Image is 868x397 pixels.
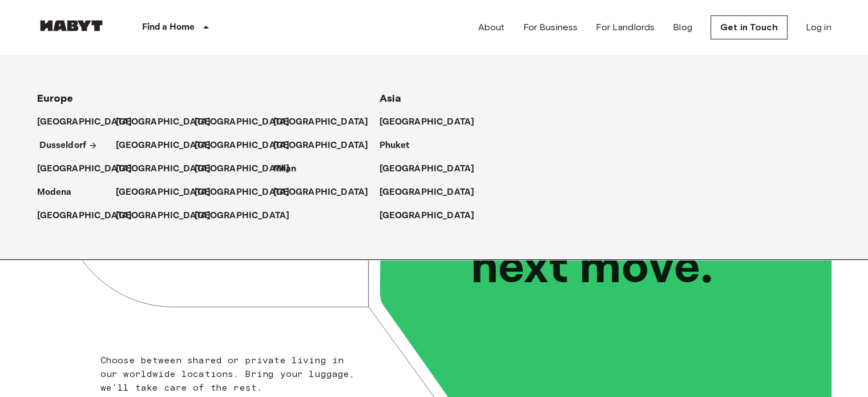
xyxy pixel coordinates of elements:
a: For Landlords [596,21,655,34]
a: [GEOGRAPHIC_DATA] [380,115,486,129]
a: [GEOGRAPHIC_DATA] [37,209,144,223]
p: [GEOGRAPHIC_DATA] [116,186,211,199]
a: [GEOGRAPHIC_DATA] [273,115,380,129]
a: Log in [806,21,831,34]
p: Dusseldorf [39,139,87,153]
a: About [478,21,505,34]
a: For Business [523,21,578,34]
a: Blog [673,21,692,34]
p: [GEOGRAPHIC_DATA] [195,186,290,199]
p: [GEOGRAPHIC_DATA] [273,115,369,129]
p: [GEOGRAPHIC_DATA] [116,139,211,153]
a: [GEOGRAPHIC_DATA] [116,186,223,199]
a: [GEOGRAPHIC_DATA] [273,139,380,153]
p: [GEOGRAPHIC_DATA] [195,162,290,176]
p: Find a Home [142,21,195,34]
p: [GEOGRAPHIC_DATA] [195,115,290,129]
a: Get in Touch [710,15,788,39]
p: [GEOGRAPHIC_DATA] [37,115,132,129]
p: [GEOGRAPHIC_DATA] [380,209,475,223]
a: Modena [37,186,83,199]
p: Modena [37,186,72,199]
p: [GEOGRAPHIC_DATA] [273,139,369,153]
a: [GEOGRAPHIC_DATA] [116,209,223,223]
a: [GEOGRAPHIC_DATA] [195,115,301,129]
a: [GEOGRAPHIC_DATA] [116,162,223,176]
p: [GEOGRAPHIC_DATA] [195,139,290,153]
p: Choose between shared or private living in our worldwide locations. Bring your luggage, we'll tak... [100,354,362,395]
a: [GEOGRAPHIC_DATA] [380,186,486,199]
a: [GEOGRAPHIC_DATA] [195,186,301,199]
a: [GEOGRAPHIC_DATA] [195,209,301,223]
span: Europe [37,92,74,105]
img: Habyt [37,20,106,31]
p: [GEOGRAPHIC_DATA] [37,162,132,176]
a: [GEOGRAPHIC_DATA] [380,162,486,176]
p: Unlock your next move. [471,182,813,297]
p: [GEOGRAPHIC_DATA] [380,162,475,176]
a: [GEOGRAPHIC_DATA] [116,115,223,129]
a: [GEOGRAPHIC_DATA] [37,115,144,129]
a: [GEOGRAPHIC_DATA] [195,162,301,176]
a: [GEOGRAPHIC_DATA] [116,139,223,153]
p: Milan [273,162,297,176]
a: Phuket [380,139,421,153]
a: [GEOGRAPHIC_DATA] [37,162,144,176]
p: [GEOGRAPHIC_DATA] [116,115,211,129]
span: Asia [380,92,402,105]
p: [GEOGRAPHIC_DATA] [380,115,475,129]
p: [GEOGRAPHIC_DATA] [116,162,211,176]
p: Phuket [380,139,410,153]
p: [GEOGRAPHIC_DATA] [37,209,132,223]
p: [GEOGRAPHIC_DATA] [116,209,211,223]
p: [GEOGRAPHIC_DATA] [195,209,290,223]
p: [GEOGRAPHIC_DATA] [273,186,369,199]
a: Milan [273,162,308,176]
a: [GEOGRAPHIC_DATA] [273,186,380,199]
a: [GEOGRAPHIC_DATA] [380,209,486,223]
p: [GEOGRAPHIC_DATA] [380,186,475,199]
a: [GEOGRAPHIC_DATA] [195,139,301,153]
a: Dusseldorf [39,139,98,153]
